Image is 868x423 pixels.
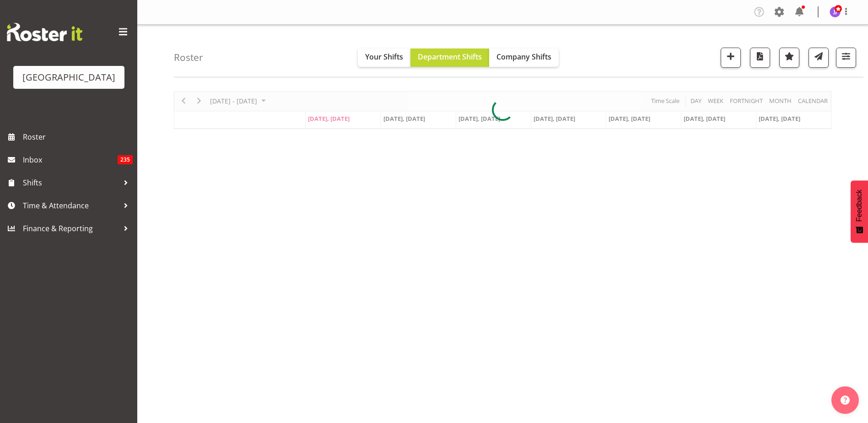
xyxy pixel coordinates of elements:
span: Department Shifts [418,52,482,62]
img: help-xxl-2.png [841,396,850,405]
div: [GEOGRAPHIC_DATA] [22,70,115,84]
button: Send a list of all shifts for the selected filtered period to all rostered employees. [809,48,829,68]
button: Your Shifts [358,49,410,67]
span: Your Shifts [365,52,403,62]
button: Filter Shifts [836,48,856,68]
span: Time & Attendance [23,199,119,212]
h4: Roster [174,52,203,63]
img: jade-johnson1105.jpg [830,6,841,17]
span: Roster [23,130,133,144]
span: 235 [118,155,133,164]
span: Company Shifts [496,52,551,62]
img: Rosterit website logo [7,23,82,41]
button: Department Shifts [410,49,489,67]
button: Highlight an important date within the roster. [779,48,799,68]
button: Company Shifts [489,49,559,67]
span: Feedback [855,190,863,222]
button: Add a new shift [721,48,741,68]
button: Feedback - Show survey [851,180,868,243]
span: Inbox [23,153,118,167]
span: Finance & Reporting [23,222,119,235]
button: Download a PDF of the roster according to the set date range. [750,48,770,68]
span: Shifts [23,176,119,190]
